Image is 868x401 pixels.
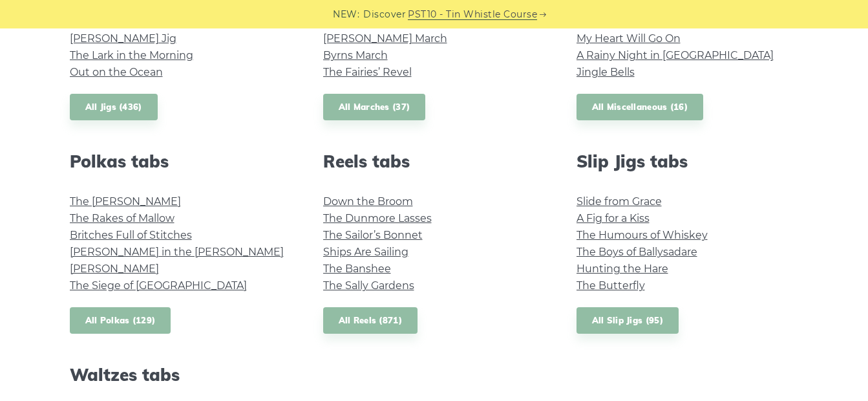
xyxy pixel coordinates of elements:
[70,307,171,334] a: All Polkas (129)
[577,279,645,292] a: The Butterfly
[577,151,799,171] h2: Slip Jigs tabs
[70,94,158,120] a: All Jigs (436)
[577,32,681,45] a: My Heart Will Go On
[577,94,704,120] a: All Miscellaneous (16)
[323,195,413,208] a: Down the Broom
[323,32,447,45] a: [PERSON_NAME] March
[323,263,391,275] a: The Banshee
[323,151,545,171] h2: Reels tabs
[323,66,412,78] a: The Fairies’ Revel
[577,212,650,224] a: A Fig for a Kiss
[577,195,662,208] a: Slide from Grace
[323,212,432,224] a: The Dunmore Lasses
[323,49,388,61] a: Byrns March
[577,263,668,275] a: Hunting the Hare
[70,195,181,208] a: The [PERSON_NAME]
[70,49,193,61] a: The Lark in the Morning
[408,7,537,22] a: PST10 - Tin Whistle Course
[323,279,414,292] a: The Sally Gardens
[70,212,175,224] a: The Rakes of Mallow
[70,229,192,241] a: Britches Full of Stitches
[70,151,292,171] h2: Polkas tabs
[323,94,426,120] a: All Marches (37)
[70,365,292,385] h2: Waltzes tabs
[363,7,406,22] span: Discover
[323,246,408,258] a: Ships Are Sailing
[70,32,176,45] a: [PERSON_NAME] Jig
[577,229,708,241] a: The Humours of Whiskey
[323,307,418,334] a: All Reels (871)
[323,229,423,241] a: The Sailor’s Bonnet
[577,307,679,334] a: All Slip Jigs (95)
[70,263,159,275] a: [PERSON_NAME]
[70,279,247,292] a: The Siege of [GEOGRAPHIC_DATA]
[577,66,635,78] a: Jingle Bells
[577,246,697,258] a: The Boys of Ballysadare
[70,66,163,78] a: Out on the Ocean
[70,246,284,258] a: [PERSON_NAME] in the [PERSON_NAME]
[333,7,359,22] span: NEW:
[577,49,774,61] a: A Rainy Night in [GEOGRAPHIC_DATA]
